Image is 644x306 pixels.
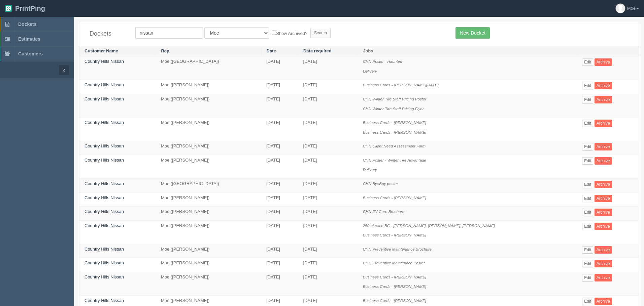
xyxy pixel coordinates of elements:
[298,192,358,207] td: [DATE]
[18,36,40,42] span: Estimates
[363,69,377,73] i: Delivery
[267,48,276,53] a: Date
[582,195,593,202] a: Edit
[156,56,261,80] td: Moe ([GEOGRAPHIC_DATA])
[363,158,426,162] i: CHN Poster - Winter Tire Advantage
[261,94,298,118] td: [DATE]
[156,192,261,207] td: Moe ([PERSON_NAME])
[261,178,298,192] td: [DATE]
[84,195,124,200] a: Country Hills Nissan
[156,155,261,178] td: Moe ([PERSON_NAME])
[363,284,426,289] i: Business Cards - [PERSON_NAME]
[261,192,298,207] td: [DATE]
[261,118,298,141] td: [DATE]
[363,275,426,279] i: Business Cards - [PERSON_NAME]
[298,244,358,258] td: [DATE]
[582,223,593,230] a: Edit
[595,157,612,165] a: Archive
[363,261,425,265] i: CHN Preventive Maintenace Poster
[582,120,593,127] a: Edit
[261,207,298,221] td: [DATE]
[363,83,439,87] i: Business Cards - [PERSON_NAME][DATE]
[161,48,169,53] a: Rep
[582,157,593,165] a: Edit
[310,28,331,38] input: Search
[84,209,124,214] a: Country Hills Nissan
[261,244,298,258] td: [DATE]
[363,120,426,125] i: Business Cards - [PERSON_NAME]
[298,118,358,141] td: [DATE]
[298,207,358,221] td: [DATE]
[156,94,261,118] td: Moe ([PERSON_NAME])
[582,260,593,267] a: Edit
[84,59,124,64] a: Country Hills Nissan
[363,106,424,111] i: CHN Winter Tire Staff Pricing Flyer
[84,274,124,279] a: Country Hills Nissan
[84,120,124,125] a: Country Hills Nissan
[582,181,593,188] a: Edit
[156,244,261,258] td: Moe ([PERSON_NAME])
[84,298,124,303] a: Country Hills Nissan
[84,158,124,163] a: Country Hills Nissan
[156,178,261,192] td: Moe ([GEOGRAPHIC_DATA])
[261,258,298,272] td: [DATE]
[595,274,612,281] a: Archive
[156,141,261,155] td: Moe ([PERSON_NAME])
[84,223,124,228] a: Country Hills Nissan
[135,27,203,39] input: Customer Name
[616,4,625,13] img: avatar_default-7531ab5dedf162e01f1e0bb0964e6a185e93c5c22dfe317fb01d7f8cd2b1632c.jpg
[298,141,358,155] td: [DATE]
[84,143,124,148] a: Country Hills Nissan
[298,272,358,295] td: [DATE]
[595,96,612,103] a: Archive
[363,97,427,101] i: CHN Winter Tire Staff Pricing Poster
[298,94,358,118] td: [DATE]
[595,143,612,150] a: Archive
[595,260,612,267] a: Archive
[363,167,377,172] i: Delivery
[84,82,124,87] a: Country Hills Nissan
[261,141,298,155] td: [DATE]
[595,223,612,230] a: Archive
[363,247,432,251] i: CHN Preventive Maintenance Brochure
[261,80,298,94] td: [DATE]
[363,233,426,237] i: Business Cards - [PERSON_NAME]
[363,298,426,303] i: Business Cards - [PERSON_NAME]
[582,274,593,281] a: Edit
[261,56,298,80] td: [DATE]
[84,260,124,265] a: Country Hills Nissan
[363,59,402,63] i: CHN Poster - Haunted
[84,96,124,101] a: Country Hills Nissan
[363,130,426,134] i: Business Cards - [PERSON_NAME]
[156,118,261,141] td: Moe ([PERSON_NAME])
[582,82,593,89] a: Edit
[582,209,593,216] a: Edit
[18,21,36,27] span: Dockets
[595,298,612,305] a: Archive
[358,46,577,56] th: Jobs
[595,120,612,127] a: Archive
[298,80,358,94] td: [DATE]
[363,195,426,200] i: Business Cards - [PERSON_NAME]
[84,48,118,53] a: Customer Name
[156,258,261,272] td: Moe ([PERSON_NAME])
[156,80,261,94] td: Moe ([PERSON_NAME])
[595,209,612,216] a: Archive
[363,209,404,214] i: CHN EV Care Brochure
[582,298,593,305] a: Edit
[298,56,358,80] td: [DATE]
[363,223,495,228] i: 250 of each BC - [PERSON_NAME], [PERSON_NAME], [PERSON_NAME]
[363,144,426,148] i: CHN Client Need Assessment Form
[156,220,261,244] td: Moe ([PERSON_NAME])
[582,58,593,66] a: Edit
[455,27,489,39] a: New Docket
[595,246,612,254] a: Archive
[298,258,358,272] td: [DATE]
[272,29,307,37] label: Show Archived?
[582,143,593,150] a: Edit
[261,220,298,244] td: [DATE]
[595,58,612,66] a: Archive
[261,272,298,295] td: [DATE]
[595,195,612,202] a: Archive
[582,246,593,254] a: Edit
